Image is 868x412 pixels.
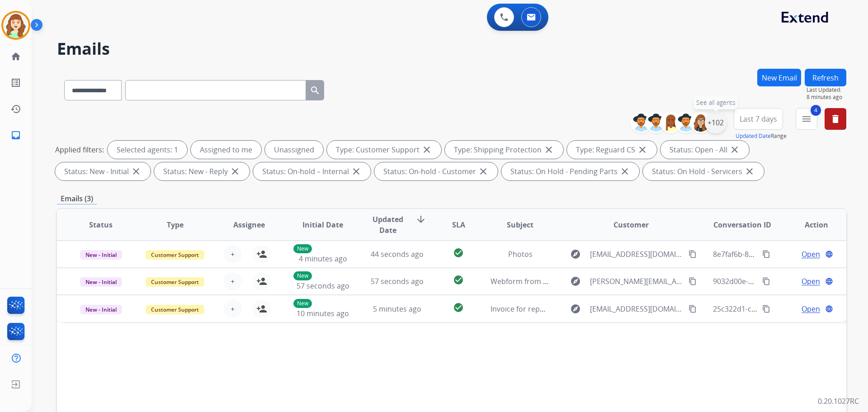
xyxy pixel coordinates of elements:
[802,249,820,260] span: Open
[302,219,343,230] span: Initial Date
[807,94,846,101] span: 8 minutes ago
[230,166,241,177] mat-icon: close
[825,277,833,285] mat-icon: language
[543,144,554,155] mat-icon: close
[491,304,609,314] span: Invoice for repair of Ulterra lift belt
[231,303,235,314] span: +
[802,303,820,314] span: Open
[371,276,424,286] span: 57 seconds ago
[729,144,740,155] mat-icon: close
[351,166,362,177] mat-icon: close
[297,281,349,291] span: 57 seconds ago
[501,162,639,180] div: Status: On Hold - Pending Parts
[772,209,846,241] th: Action
[713,276,852,286] span: 9032d00e-ae9b-4c6f-a1ee-47bb91bc3389
[293,299,312,308] p: New
[570,276,581,287] mat-icon: explore
[256,276,267,287] mat-icon: person_add
[734,108,783,130] button: Last 7 days
[452,219,465,230] span: SLA
[825,305,833,313] mat-icon: language
[825,250,833,258] mat-icon: language
[801,114,812,124] mat-icon: menu
[55,144,104,155] p: Applied filters:
[570,303,581,314] mat-icon: explore
[796,108,817,130] button: 4
[368,214,409,236] span: Updated Date
[637,144,648,155] mat-icon: close
[57,193,97,204] p: Emails (3)
[80,250,122,260] span: New - Initial
[231,276,235,287] span: +
[736,133,771,140] button: Updated Date
[80,305,122,314] span: New - Initial
[10,130,21,141] mat-icon: inbox
[567,141,657,159] div: Type: Reguard CS
[744,166,755,177] mat-icon: close
[689,305,697,313] mat-icon: content_copy
[705,112,726,133] div: +102
[374,162,498,180] div: Status: On-hold - Customer
[55,162,151,180] div: Status: New - Initial
[327,141,441,159] div: Type: Customer Support
[802,276,820,287] span: Open
[256,303,267,314] mat-icon: person_add
[713,304,849,314] span: 25c322d1-cc13-428a-8154-03747986face
[10,104,21,114] mat-icon: history
[154,162,250,180] div: Status: New - Reply
[131,166,142,177] mat-icon: close
[224,245,242,263] button: +
[10,77,21,88] mat-icon: list_alt
[818,396,859,407] p: 0.20.1027RC
[696,98,736,107] span: See all agents
[590,303,683,314] span: [EMAIL_ADDRESS][DOMAIN_NAME]
[3,13,28,38] img: avatar
[689,277,697,285] mat-icon: content_copy
[619,166,630,177] mat-icon: close
[256,249,267,260] mat-icon: person_add
[643,162,764,180] div: Status: On Hold - Servicers
[146,277,204,287] span: Customer Support
[445,141,563,159] div: Type: Shipping Protection
[89,219,113,230] span: Status
[57,40,846,58] h2: Emails
[297,308,349,318] span: 10 minutes ago
[762,277,770,285] mat-icon: content_copy
[736,132,787,140] span: Range
[811,105,821,116] span: 4
[293,244,312,253] p: New
[830,114,841,124] mat-icon: delete
[224,300,242,318] button: +
[415,214,426,225] mat-icon: arrow_downward
[613,219,649,230] span: Customer
[453,275,464,285] mat-icon: check_circle
[310,85,321,96] mat-icon: search
[590,249,683,260] span: [EMAIL_ADDRESS][DOMAIN_NAME]
[713,219,771,230] span: Conversation ID
[191,141,261,159] div: Assigned to me
[224,272,242,290] button: +
[740,117,777,121] span: Last 7 days
[689,250,697,258] mat-icon: content_copy
[570,249,581,260] mat-icon: explore
[253,162,371,180] div: Status: On-hold – Internal
[108,141,187,159] div: Selected agents: 1
[453,247,464,258] mat-icon: check_circle
[80,277,122,287] span: New - Initial
[373,304,421,314] span: 5 minutes ago
[231,249,235,260] span: +
[478,166,489,177] mat-icon: close
[508,249,533,259] span: Photos
[233,219,265,230] span: Assignee
[807,86,846,94] span: Last Updated:
[660,141,749,159] div: Status: Open - All
[293,271,312,280] p: New
[10,51,21,62] mat-icon: home
[757,69,801,86] button: New Email
[491,276,807,286] span: Webform from [PERSON_NAME][EMAIL_ADDRESS][PERSON_NAME][DOMAIN_NAME] on [DATE]
[590,276,683,287] span: [PERSON_NAME][EMAIL_ADDRESS][PERSON_NAME][DOMAIN_NAME]
[146,250,204,260] span: Customer Support
[762,250,770,258] mat-icon: content_copy
[762,305,770,313] mat-icon: content_copy
[371,249,424,259] span: 44 seconds ago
